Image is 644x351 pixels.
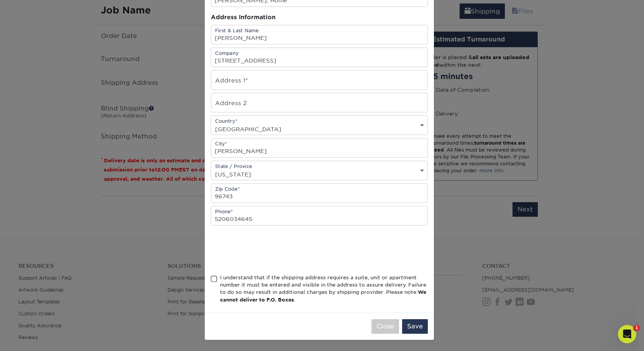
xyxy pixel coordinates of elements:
iframe: reCAPTCHA [211,235,327,265]
iframe: Intercom live chat [618,325,636,343]
div: Address Information [211,13,428,22]
button: Close [371,319,399,334]
b: We cannot deliver to P.O. Boxes [220,289,426,302]
span: 1 [634,325,640,331]
button: Save [402,319,428,334]
div: I understand that if the shipping address requires a suite, unit or apartment number it must be e... [220,274,428,304]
